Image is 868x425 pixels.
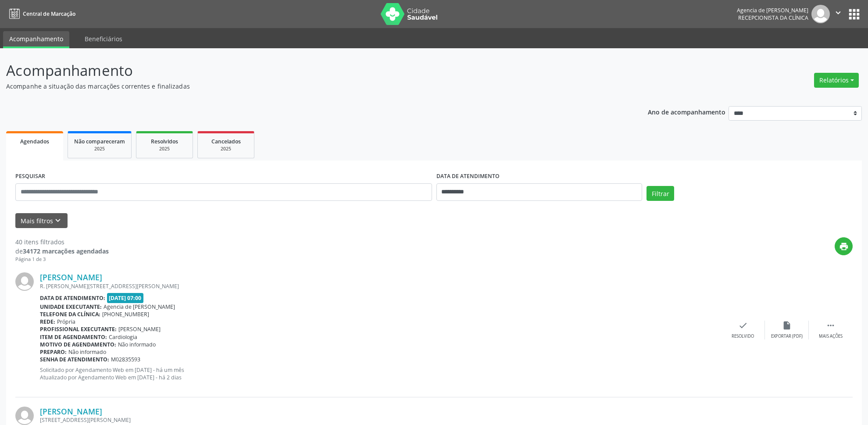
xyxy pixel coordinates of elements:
[40,341,116,348] b: Motivo de agendamento:
[15,272,34,291] img: img
[40,407,102,416] a: [PERSON_NAME]
[647,186,674,201] button: Filtrar
[74,138,125,145] span: Não compareceram
[111,356,140,363] span: M02835593
[15,237,109,246] div: 40 itens filtrados
[738,321,748,330] i: check
[40,356,109,363] b: Senha de atendimento:
[143,146,186,152] div: 2025
[811,5,830,23] img: img
[104,303,175,311] span: Agencia de [PERSON_NAME]
[782,321,792,330] i: insert_drive_file
[737,7,808,14] div: Agencia de [PERSON_NAME]
[814,73,859,88] button: Relatórios
[6,7,75,21] a: Central de Marcação
[40,294,105,302] b: Data de atendimento:
[15,213,68,229] button: Mais filtroskeyboard_arrow_down
[732,333,754,339] div: Resolvido
[23,247,109,255] strong: 34172 marcações agendadas
[15,170,45,183] label: PESQUISAR
[40,325,117,333] b: Profissional executante:
[40,416,721,424] div: [STREET_ADDRESS][PERSON_NAME]
[826,321,836,330] i: 
[79,31,129,46] a: Beneficiários
[436,170,500,183] label: DATA DE ATENDIMENTO
[118,341,156,348] span: Não informado
[68,348,106,356] span: Não informado
[53,216,63,225] i: keyboard_arrow_down
[74,146,125,152] div: 2025
[40,333,107,341] b: Item de agendamento:
[771,333,803,339] div: Exportar (PDF)
[15,246,109,256] div: de
[40,348,67,356] b: Preparo:
[40,303,102,311] b: Unidade executante:
[20,138,49,145] span: Agendados
[109,333,137,341] span: Cardiologia
[835,237,853,255] button: print
[839,242,849,251] i: print
[738,14,808,21] span: Recepcionista da clínica
[40,282,721,290] div: R. [PERSON_NAME][STREET_ADDRESS][PERSON_NAME]
[830,5,847,23] button: 
[204,146,248,152] div: 2025
[819,333,843,339] div: Mais ações
[15,407,34,425] img: img
[102,311,149,318] span: [PHONE_NUMBER]
[118,325,161,333] span: [PERSON_NAME]
[6,60,605,82] p: Acompanhamento
[151,138,178,145] span: Resolvidos
[107,293,144,303] span: [DATE] 07:00
[40,366,721,381] p: Solicitado por Agendamento Web em [DATE] - há um mês Atualizado por Agendamento Web em [DATE] - h...
[40,311,100,318] b: Telefone da clínica:
[3,31,69,48] a: Acompanhamento
[40,272,102,282] a: [PERSON_NAME]
[23,10,75,18] span: Central de Marcação
[15,256,109,263] div: Página 1 de 3
[833,8,843,18] i: 
[211,138,241,145] span: Cancelados
[57,318,75,325] span: Própria
[648,106,725,117] p: Ano de acompanhamento
[847,7,862,22] button: apps
[40,318,55,325] b: Rede:
[6,82,605,91] p: Acompanhe a situação das marcações correntes e finalizadas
